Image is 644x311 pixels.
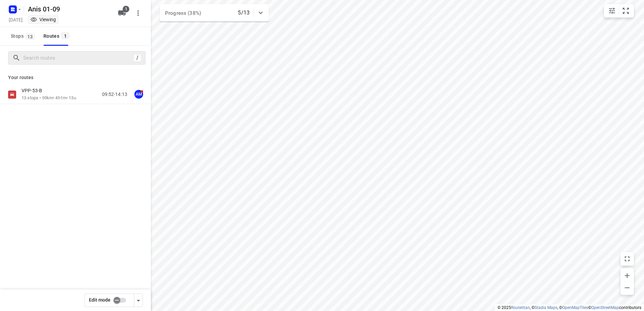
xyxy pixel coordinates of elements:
[89,297,110,303] span: Edit mode
[134,296,142,304] div: Driver app settings
[165,10,201,16] span: Progress (38%)
[8,74,143,81] p: Your routes
[22,88,46,94] p: VPP-53-B
[22,95,76,101] p: 13 stops • 59km • 4h1m • 13u
[591,305,619,310] a: OpenStreetMap
[131,6,145,20] button: More
[535,305,557,310] a: Stadia Maps
[61,32,69,39] span: 1
[30,16,56,23] div: You are currently in view mode. To make any changes, go to edit project.
[102,91,127,98] p: 09:52-14:13
[604,4,634,18] div: small contained button group
[160,4,269,22] div: Progress (38%)5/13
[511,305,530,310] a: Routetitan
[123,6,129,12] span: 1
[26,33,35,40] span: 13
[605,4,619,18] button: Map settings
[23,53,134,63] input: Search routes
[562,305,588,310] a: OpenMapTiles
[115,6,129,20] button: 1
[619,4,633,18] button: Fit zoom
[43,32,71,40] div: Routes
[497,305,641,310] li: © 2025 , © , © © contributors
[134,54,141,62] div: /
[238,9,250,17] p: 5/13
[11,32,37,40] span: Stops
